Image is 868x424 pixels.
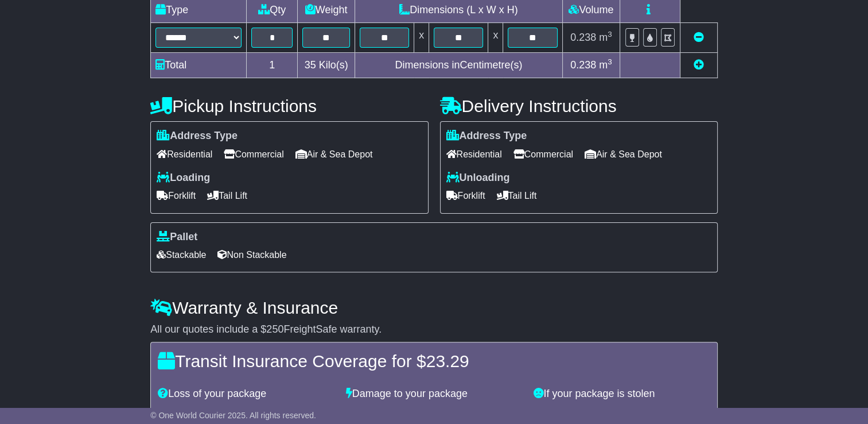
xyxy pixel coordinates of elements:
td: 1 [247,53,298,78]
span: 23.29 [426,352,469,371]
div: If your package is stolen [528,388,716,400]
span: Forklift [446,187,485,205]
span: 250 [266,323,283,335]
td: Dimensions in Centimetre(s) [355,53,562,78]
h4: Pickup Instructions [150,97,428,115]
span: 0.238 [570,59,596,71]
span: Residential [157,145,212,163]
a: Remove this item [694,32,704,43]
span: Air & Sea Depot [585,145,662,163]
span: Residential [446,145,502,163]
span: Stackable [157,246,206,264]
span: m [599,59,612,71]
span: Non Stackable [217,246,286,264]
td: x [414,23,429,53]
span: Commercial [513,145,573,163]
h4: Warranty & Insurance [150,298,718,317]
span: © One World Courier 2025. All rights reserved. [150,411,316,420]
span: m [599,32,612,43]
span: Forklift [157,187,196,205]
h4: Delivery Instructions [440,97,718,115]
span: 0.238 [570,32,596,43]
span: Tail Lift [207,187,247,205]
div: For an extra $ you're fully covered for the amount of $ . [158,406,710,419]
sup: 3 [608,30,612,38]
label: Loading [157,172,210,184]
h4: Transit Insurance Coverage for $ [158,352,710,371]
td: Total [151,53,247,78]
label: Pallet [157,231,197,244]
span: 23.29 [222,406,248,418]
div: Damage to your package [340,388,528,400]
div: All our quotes include a $ FreightSafe warranty. [150,323,718,336]
span: Air & Sea Depot [295,145,373,163]
td: x [488,23,503,53]
label: Address Type [157,130,238,142]
div: Loss of your package [152,388,340,400]
span: Commercial [224,145,283,163]
sup: 3 [608,57,612,66]
label: Unloading [446,172,510,184]
span: Tail Lift [497,187,537,205]
a: Add new item [694,59,704,71]
span: 2,000 [426,406,452,418]
span: 35 [305,59,316,71]
label: Address Type [446,130,527,142]
td: Kilo(s) [298,53,355,78]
